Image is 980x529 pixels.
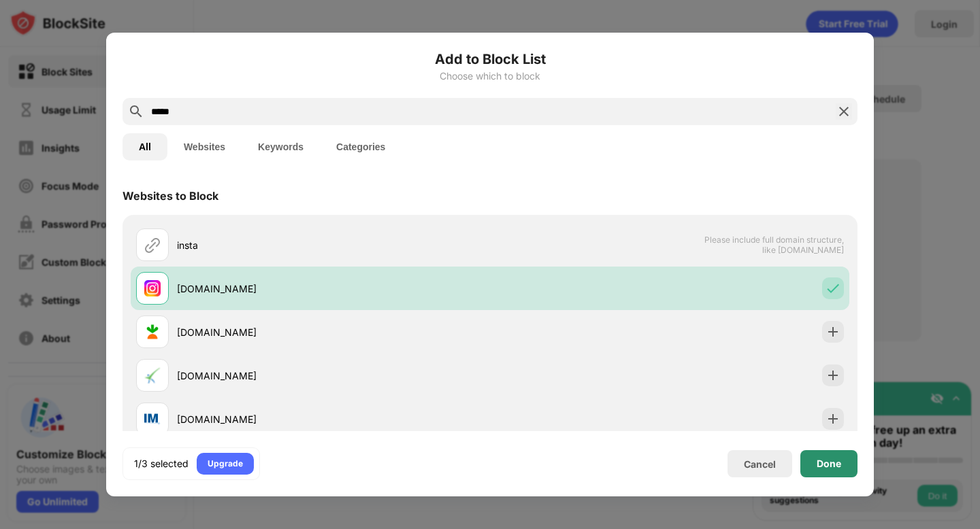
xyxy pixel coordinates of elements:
div: Choose which to block [122,71,857,82]
img: favicons [144,367,161,383]
div: Upgrade [208,457,243,471]
span: Please include full domain structure, like [DOMAIN_NAME] [704,235,844,255]
img: search.svg [128,103,144,120]
img: favicons [144,324,161,340]
button: Categories [320,133,402,160]
div: Websites to Block [122,189,218,203]
div: [DOMAIN_NAME] [177,369,490,383]
div: Cancel [744,458,776,470]
div: [DOMAIN_NAME] [177,325,490,339]
div: insta [177,238,490,252]
img: search-close [836,103,852,120]
img: favicons [144,411,161,427]
div: [DOMAIN_NAME] [177,281,490,296]
button: Websites [167,133,242,160]
h6: Add to Block List [122,49,857,69]
div: Done [817,458,841,469]
img: url.svg [144,237,161,253]
button: All [122,133,167,160]
div: [DOMAIN_NAME] [177,412,490,426]
button: Keywords [242,133,320,160]
div: 1/3 selected [134,457,189,471]
img: favicons [144,280,161,296]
